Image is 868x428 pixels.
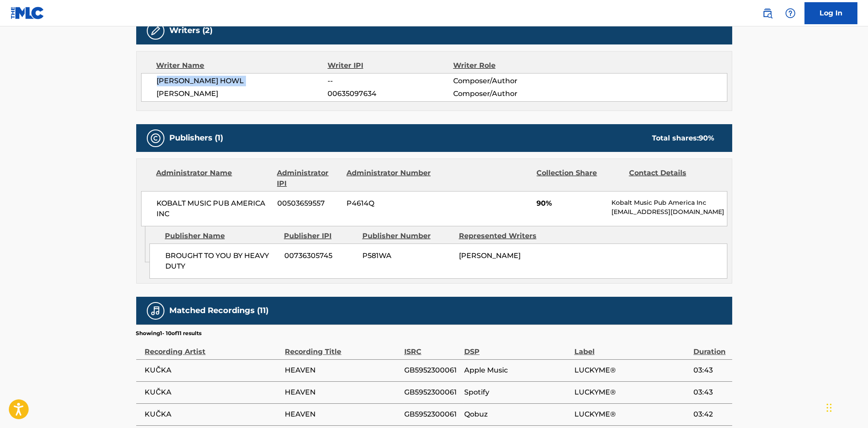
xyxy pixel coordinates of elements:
span: 90 % [699,134,715,142]
h5: Matched Recordings (11) [170,306,269,316]
img: Publishers [150,133,161,144]
a: Log In [805,2,857,24]
p: Showing 1 - 10 of 11 results [136,329,202,337]
h5: Publishers (1) [170,133,224,143]
span: 03:43 [693,387,727,398]
div: Administrator IPI [277,168,340,189]
span: KUČKA [145,409,281,420]
span: P4614Q [346,198,432,209]
img: Matched Recordings [150,306,161,316]
span: 90% [536,198,605,209]
span: Composer/Author [453,89,567,99]
img: Writers [150,26,161,36]
a: Public Search [759,4,776,22]
iframe: Chat Widget [824,386,868,428]
div: Writer Name [156,60,328,71]
span: Composer/Author [453,76,567,86]
span: -- [328,76,453,86]
span: BROUGHT TO YOU BY HEAVY DUTY [165,251,278,272]
span: 00503659557 [277,198,340,209]
div: Label [574,337,689,357]
span: Qobuz [464,409,570,420]
div: Administrator Number [346,168,432,189]
div: Contact Details [629,168,715,189]
span: 00635097634 [328,89,453,99]
span: LUCKYME® [574,365,689,376]
span: LUCKYME® [574,409,689,420]
div: Publisher IPI [284,231,356,241]
p: Kobalt Music Pub America Inc [611,198,726,207]
div: Help [782,4,799,22]
div: Administrator Name [156,168,271,189]
span: P581WA [362,251,452,261]
span: GB5952300061 [404,387,460,398]
div: Drag [827,395,832,421]
span: 03:43 [693,365,727,376]
div: Recording Title [285,337,400,357]
span: Spotify [464,387,570,398]
div: Writer Role [453,60,567,71]
span: KUČKA [145,387,281,398]
div: Duration [693,337,727,357]
span: [PERSON_NAME] [459,251,521,260]
span: [PERSON_NAME] HOWL [157,76,328,86]
img: MLC Logo [11,7,45,19]
div: Publisher Name [165,231,277,241]
span: 03:42 [693,409,727,420]
span: Apple Music [464,365,570,376]
span: KOBALT MUSIC PUB AMERICA INC [157,198,271,219]
div: Total shares: [652,133,715,144]
span: 00736305745 [284,251,356,261]
span: HEAVEN [285,387,400,398]
div: Collection Share [536,168,622,189]
span: GB5952300061 [404,365,460,376]
span: [PERSON_NAME] [157,89,328,99]
span: HEAVEN [285,365,400,376]
img: help [785,8,796,18]
h5: Writers (2) [170,26,213,36]
span: LUCKYME® [574,387,689,398]
div: Represented Writers [459,231,549,241]
span: KUČKA [145,365,281,376]
div: ISRC [404,337,460,357]
span: HEAVEN [285,409,400,420]
div: Publisher Number [362,231,452,241]
div: Writer IPI [328,60,453,71]
div: DSP [464,337,570,357]
span: GB5952300061 [404,409,460,420]
div: Recording Artist [145,337,281,357]
img: search [762,8,773,18]
p: [EMAIL_ADDRESS][DOMAIN_NAME] [611,207,726,217]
